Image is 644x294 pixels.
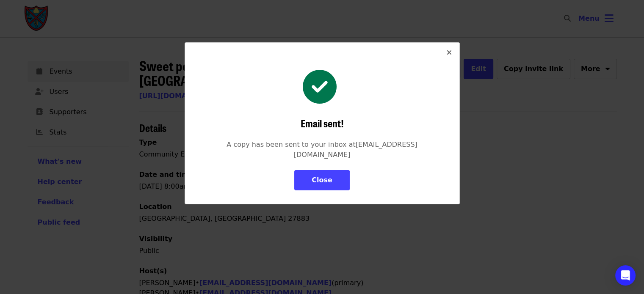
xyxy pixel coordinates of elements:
div: Open Intercom Messenger [615,265,636,286]
span: Email sent! [301,115,344,130]
div: A copy has been sent to your inbox at [EMAIL_ADDRESS][DOMAIN_NAME] [202,140,442,160]
button: Close [439,43,459,63]
div: Close [312,175,332,185]
i: check-circle icon [303,66,337,107]
button: Close [294,170,350,190]
i: times icon [447,49,452,57]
